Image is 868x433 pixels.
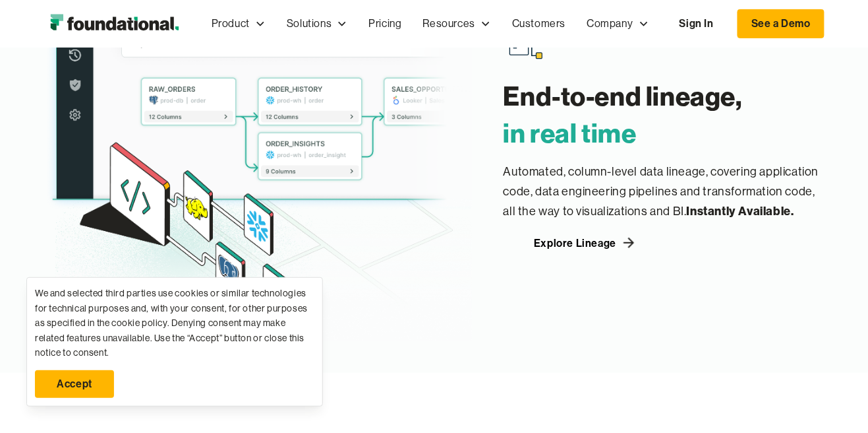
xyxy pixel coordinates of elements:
[43,11,185,37] a: home
[504,116,637,150] span: in real time
[687,203,794,218] strong: Instantly Available.
[502,2,576,46] a: Customers
[212,15,250,32] div: Product
[738,9,825,38] a: See a Demo
[576,2,659,46] div: Company
[43,11,185,37] img: Foundational Logo
[276,2,358,46] div: Solutions
[534,238,616,248] div: Explore Lineage
[631,280,868,433] iframe: Chat Widget
[35,286,314,360] div: We and selected third parties use cookies or similar technologies for technical purposes and, wit...
[423,15,475,32] div: Resources
[201,2,276,46] div: Product
[587,15,633,32] div: Company
[35,370,114,398] a: Accept
[358,2,412,46] a: Pricing
[504,78,825,152] h3: End-to-end lineage, ‍
[504,232,668,253] a: Explore Lineage
[504,162,825,222] p: Automated, column-level data lineage, covering application code, data engineering pipelines and t...
[287,15,332,32] div: Solutions
[413,2,502,46] div: Resources
[666,10,727,38] a: Sign In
